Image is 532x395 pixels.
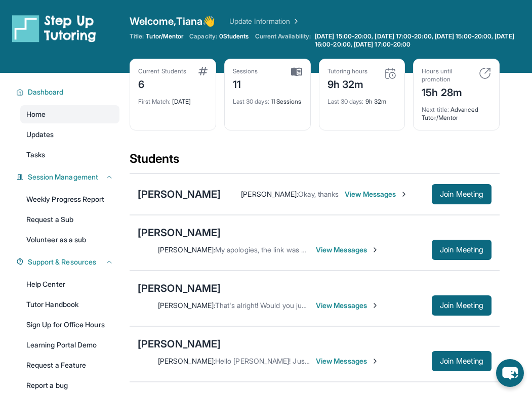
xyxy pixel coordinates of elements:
[233,67,258,75] div: Sessions
[233,92,302,106] div: 11 Sessions
[26,109,46,119] span: Home
[422,100,491,122] div: Advanced Tutor/Mentor
[440,191,483,197] span: Join Meeting
[432,351,492,371] button: Join Meeting
[229,16,300,26] a: Update Information
[219,32,249,40] span: 0 Students
[422,106,449,113] span: Next title :
[313,32,532,49] a: [DATE] 15:00-20:00, [DATE] 17:00-20:00, [DATE] 15:00-20:00, [DATE] 16:00-20:00, [DATE] 17:00-20:00
[20,105,119,123] a: Home
[371,246,379,254] img: Chevron-Right
[233,98,269,105] span: Last 30 days :
[255,32,311,49] span: Current Availability:
[241,190,298,198] span: [PERSON_NAME] :
[440,302,483,309] span: Join Meeting
[496,359,524,387] button: chat-button
[20,316,119,334] a: Sign Up for Office Hours
[316,300,379,311] span: View Messages
[422,83,473,100] div: 15h 28m
[328,75,368,92] div: 9h 32m
[138,226,221,240] div: [PERSON_NAME]
[28,172,98,182] span: Session Management
[328,67,368,75] div: Tutoring hours
[440,247,483,253] span: Join Meeting
[138,98,171,105] span: First Match :
[12,14,96,42] img: logo
[384,67,396,79] img: card
[28,87,64,97] span: Dashboard
[20,146,119,164] a: Tasks
[432,240,492,260] button: Join Meeting
[130,32,144,40] span: Title:
[233,75,258,92] div: 11
[26,150,45,160] span: Tasks
[138,187,221,201] div: [PERSON_NAME]
[20,190,119,208] a: Weekly Progress Report
[422,67,473,83] div: Hours until promotion
[371,357,379,365] img: Chevron-Right
[432,184,492,204] button: Join Meeting
[20,356,119,374] a: Request a Feature
[138,92,208,106] div: [DATE]
[440,358,483,364] span: Join Meeting
[20,210,119,229] a: Request a Sub
[158,357,215,365] span: [PERSON_NAME] :
[138,281,221,295] div: [PERSON_NAME]
[189,32,217,40] span: Capacity:
[28,257,96,267] span: Support & Resources
[316,356,379,366] span: View Messages
[20,295,119,314] a: Tutor Handbook
[328,98,364,105] span: Last 30 days :
[198,67,208,75] img: card
[432,295,492,316] button: Join Meeting
[298,190,339,198] span: Okay, thanks
[20,275,119,293] a: Help Center
[24,172,113,182] button: Session Management
[20,376,119,394] a: Report a bug
[158,301,215,310] span: [PERSON_NAME] :
[315,32,530,49] span: [DATE] 15:00-20:00, [DATE] 17:00-20:00, [DATE] 15:00-20:00, [DATE] 16:00-20:00, [DATE] 17:00-20:00
[138,337,221,351] div: [PERSON_NAME]
[479,67,491,79] img: card
[20,231,119,249] a: Volunteer as a sub
[158,245,215,254] span: [PERSON_NAME] :
[26,129,54,140] span: Updates
[345,189,408,199] span: View Messages
[24,87,113,97] button: Dashboard
[400,190,408,198] img: Chevron-Right
[20,125,119,144] a: Updates
[316,245,379,255] span: View Messages
[138,67,186,75] div: Current Students
[146,32,183,40] span: Tutor/Mentor
[291,67,302,76] img: card
[371,301,379,310] img: Chevron-Right
[130,14,215,28] span: Welcome, Tiana 👋
[20,336,119,354] a: Learning Portal Demo
[328,92,397,106] div: 9h 32m
[290,16,300,26] img: Chevron Right
[130,151,500,173] div: Students
[138,75,186,92] div: 6
[24,257,113,267] button: Support & Resources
